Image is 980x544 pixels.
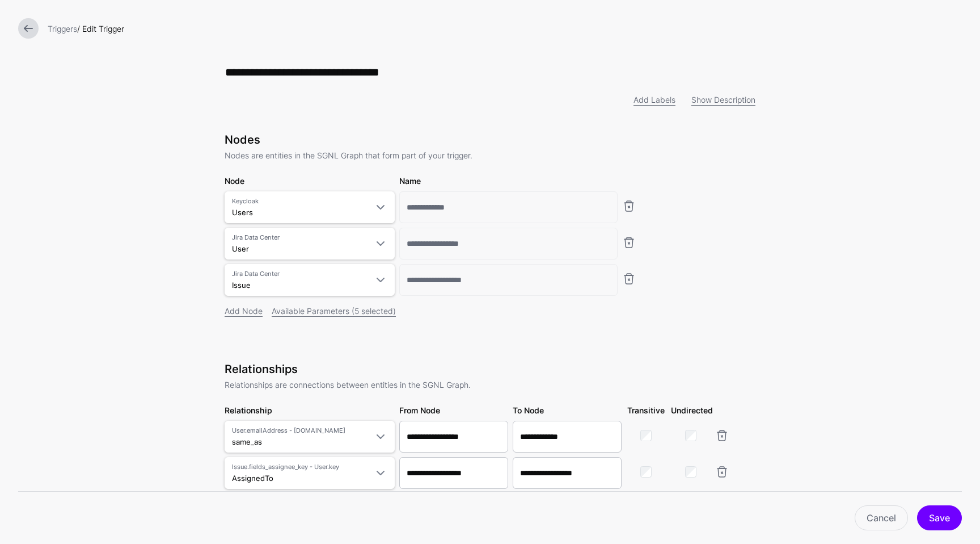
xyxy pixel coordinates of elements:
a: Available Parameters (5 selected) [272,306,396,316]
span: Keycloak [232,196,367,206]
span: User [232,244,249,253]
label: Node [225,175,244,187]
span: same_as [232,437,262,446]
label: To Node [513,404,544,416]
span: User.emailAddress - [DOMAIN_NAME] [232,426,367,436]
label: Name [399,175,421,187]
label: Relationship [225,404,272,416]
a: Add Labels [633,95,675,104]
p: Nodes are entities in the SGNL Graph that form part of your trigger. [225,149,755,161]
span: Issue.fields_assignee_key - User.key [232,462,367,472]
div: / Edit Trigger [43,23,966,35]
a: Triggers [48,24,77,34]
p: Relationships are connections between entities in the SGNL Graph. [225,379,755,391]
h3: Nodes [225,133,755,147]
span: AssignedTo [232,474,273,483]
a: Add Node [225,306,263,316]
label: Transitive [627,404,665,416]
span: Jira Data Center [232,233,367,242]
span: Jira Data Center [232,269,367,279]
label: From Node [399,404,440,416]
button: Save [917,505,962,530]
span: Users [232,208,253,217]
label: Undirected [671,404,713,416]
a: Cancel [855,505,908,530]
a: Show Description [691,95,755,104]
h3: Relationships [225,362,755,376]
span: Issue [232,281,251,290]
